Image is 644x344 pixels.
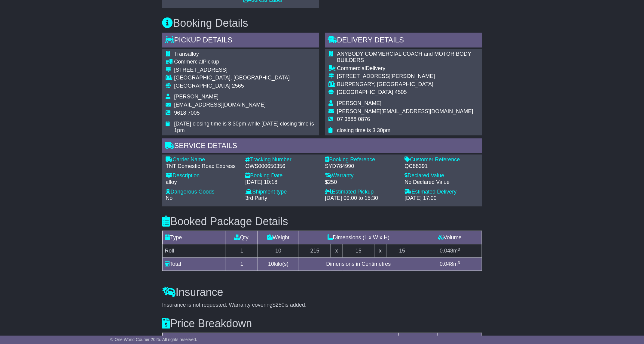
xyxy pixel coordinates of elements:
td: x [374,244,386,258]
span: ANYBODY COMMERCIAL COACH and MOTOR BODY BUILDERS [337,51,471,64]
div: $250 [325,179,399,186]
td: Roll [162,244,226,258]
span: [EMAIL_ADDRESS][DOMAIN_NAME] [174,102,266,108]
div: [DATE] 17:00 [405,195,478,202]
div: Delivery [337,65,478,72]
div: Pickup [174,59,316,65]
div: Dangerous Goods [166,189,240,195]
div: Estimated Delivery [405,189,478,195]
td: 15 [386,244,418,258]
div: OWS000650356 [246,163,319,170]
div: [GEOGRAPHIC_DATA], [GEOGRAPHIC_DATA] [174,75,316,81]
div: Warranty [325,172,399,179]
h3: Price Breakdown [162,318,482,330]
td: Weight [258,231,299,244]
span: [PERSON_NAME] [337,100,382,106]
div: Declared Value [405,172,478,179]
span: Transalloy [174,51,199,57]
span: 10 [268,261,274,267]
div: SYD784990 [325,163,399,170]
span: 4505 [395,89,407,95]
span: 9618 7005 [174,110,200,116]
td: 1 [226,244,258,258]
td: 10 [258,244,299,258]
sup: 3 [458,247,460,252]
div: Carrier Name [166,157,240,163]
div: alloy [166,179,240,186]
span: No [166,195,173,201]
span: closing time is 3 30pm [337,127,391,133]
h3: Insurance [162,286,482,298]
div: Booking Date [246,172,319,179]
td: Dimensions in Centimetres [299,258,418,271]
div: Insurance is not requested. Warranty covering is added. [162,302,482,308]
h3: Booking Details [162,17,482,29]
td: Qty. [226,231,258,244]
td: Dimensions (L x W x H) [299,231,418,244]
div: TNT Domestic Road Express [166,163,240,170]
h3: Booked Package Details [162,215,482,228]
td: x [331,244,343,258]
td: m [418,258,482,271]
div: Service Details [162,138,482,155]
div: Description [166,172,240,179]
span: [DATE] closing time is 3 30pm while [DATE] closing time is 1pm [174,121,314,133]
td: m [418,244,482,258]
span: [PERSON_NAME] [174,94,219,100]
div: Delivery Details [325,33,482,49]
span: Commercial [337,65,366,71]
div: QC88391 [405,163,478,170]
td: Type [162,231,226,244]
div: Pickup Details [162,33,319,49]
div: [STREET_ADDRESS][PERSON_NAME] [337,73,478,80]
div: No Declared Value [405,179,478,186]
span: 07 3888 0876 [337,116,370,122]
span: © One World Courier 2025. All rights reserved. [110,337,197,342]
td: kilo(s) [258,258,299,271]
div: [DATE] 10:18 [246,179,319,186]
div: Tracking Number [246,157,319,163]
span: [GEOGRAPHIC_DATA] [337,89,393,95]
span: Commercial [174,59,203,65]
div: Shipment type [246,189,319,195]
td: Total [162,258,226,271]
td: 15 [343,244,374,258]
span: 3rd Party [246,195,267,201]
div: [DATE] 09:00 to 15:30 [325,195,399,202]
span: 0.048 [440,261,453,267]
td: 215 [299,244,331,258]
span: $250 [273,302,285,308]
div: Customer Reference [405,157,478,163]
div: Booking Reference [325,157,399,163]
td: 1 [226,258,258,271]
td: Volume [418,231,482,244]
div: [STREET_ADDRESS] [174,67,316,73]
sup: 3 [458,260,460,265]
span: 0.048 [440,248,453,254]
div: BURPENGARY, [GEOGRAPHIC_DATA] [337,81,478,88]
span: [GEOGRAPHIC_DATA] [174,83,230,89]
span: [PERSON_NAME][EMAIL_ADDRESS][DOMAIN_NAME] [337,108,473,114]
div: Estimated Pickup [325,189,399,195]
span: 2565 [232,83,244,89]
